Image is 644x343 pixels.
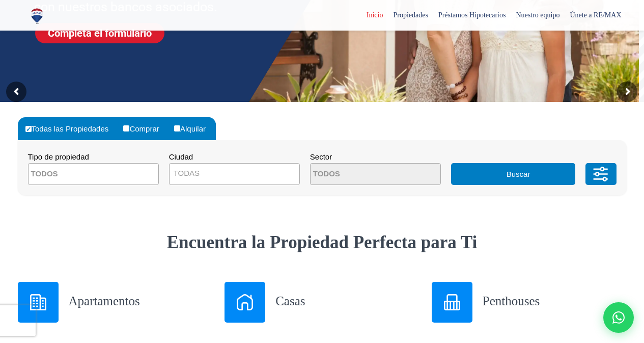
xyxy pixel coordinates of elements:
[275,292,419,310] h3: Casas
[35,23,164,43] a: Completa el formulario
[174,169,200,177] span: TODAS
[121,117,169,140] label: Comprar
[169,163,300,185] span: TODAS
[311,164,409,186] textarea: Search
[511,8,565,23] span: Nuestro equipo
[174,125,180,131] input: Alquilar
[432,282,627,323] a: Penthouses
[433,8,511,23] span: Préstamos Hipotecarios
[225,282,419,323] a: Casas
[123,125,129,131] input: Comprar
[451,163,575,185] button: Buscar
[310,152,332,161] span: Sector
[388,8,433,23] span: Propiedades
[23,117,119,140] label: Todas las Propiedades
[483,292,627,310] h3: Penthouses
[28,152,89,161] span: Tipo de propiedad
[69,292,213,310] h3: Apartamentos
[169,152,193,161] span: Ciudad
[167,232,478,252] strong: Encuentra la Propiedad Perfecta para Ti
[18,282,213,323] a: Apartamentos
[29,164,127,186] textarea: Search
[25,126,32,132] input: Todas las Propiedades
[361,8,388,23] span: Inicio
[170,166,299,180] span: TODAS
[565,8,626,23] span: Únete a RE/MAX
[28,7,46,25] img: Logo de REMAX
[172,117,216,140] label: Alquilar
